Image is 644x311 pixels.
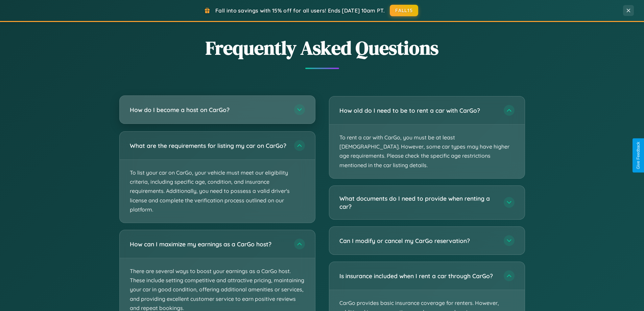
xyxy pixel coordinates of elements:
h3: Can I modify or cancel my CarGo reservation? [339,237,497,245]
h2: Frequently Asked Questions [119,35,525,61]
p: To rent a car with CarGo, you must be at least [DEMOGRAPHIC_DATA]. However, some car types may ha... [329,125,525,178]
span: Fall into savings with 15% off for all users! Ends [DATE] 10am PT. [215,7,385,14]
div: Give Feedback [636,142,641,169]
h3: What are the requirements for listing my car on CarGo? [130,141,287,150]
h3: Is insurance included when I rent a car through CarGo? [339,272,497,280]
button: FALL15 [390,5,418,16]
h3: How can I maximize my earnings as a CarGo host? [130,240,287,248]
p: To list your car on CarGo, your vehicle must meet our eligibility criteria, including specific ag... [120,160,315,223]
h3: What documents do I need to provide when renting a car? [339,194,497,211]
h3: How do I become a host on CarGo? [130,106,287,114]
h3: How old do I need to be to rent a car with CarGo? [339,106,497,115]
